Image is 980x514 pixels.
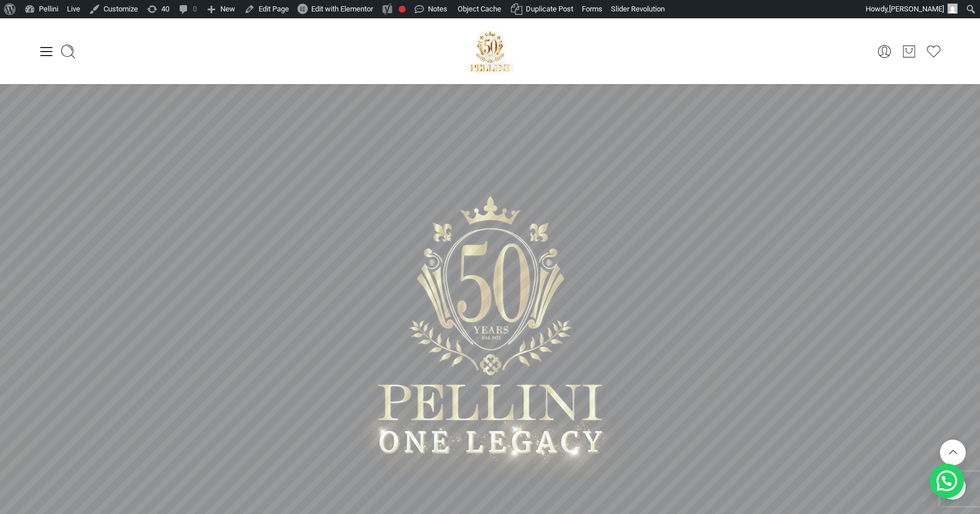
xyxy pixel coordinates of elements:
[889,5,944,13] span: [PERSON_NAME]
[611,5,665,13] span: Slider Revolution
[876,44,892,60] a: My Account
[311,5,373,13] span: Edit with Elementor
[466,27,515,76] img: Pellini
[399,6,406,13] div: Focus keyphrase not set
[926,44,942,60] a: Wishlist
[901,44,917,60] a: Cart
[466,27,515,76] a: Pellini -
